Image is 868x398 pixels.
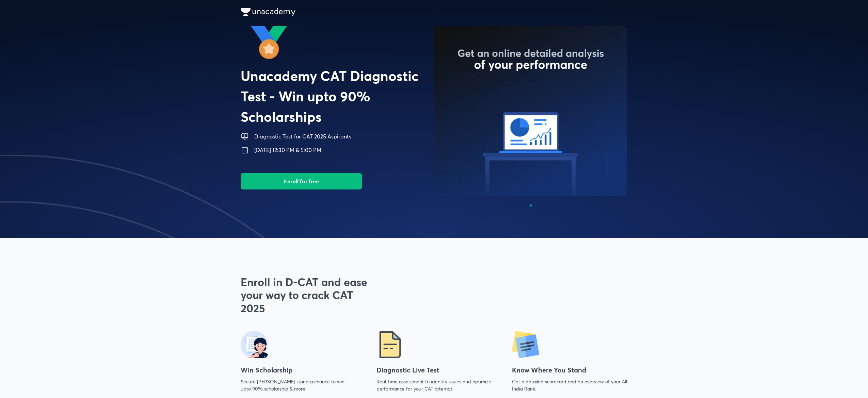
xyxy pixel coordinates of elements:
[376,378,492,392] p: Real-time assessment to identify issues and optimize performance for your CAT attempt.
[241,365,356,375] h4: Win Scholarship
[241,331,268,358] img: key-point
[376,365,492,375] h4: Diagnostic Live Test
[434,26,627,196] img: banner-0
[241,276,376,315] h2: Enroll in D-CAT and ease your way to crack CAT 2025
[241,8,627,18] a: logo
[241,173,362,189] button: Enroll for free
[241,26,434,60] img: logo
[376,331,404,358] img: key-point
[512,365,627,375] h4: Know Where You Stand
[512,331,539,358] img: key-point
[241,132,249,140] img: book
[512,378,627,392] p: Get a detailed scorecard and an overview of your All India Rank.
[241,378,356,392] p: Secure [PERSON_NAME] stand a chance to win upto 90% scholarship & more.
[241,8,295,16] img: logo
